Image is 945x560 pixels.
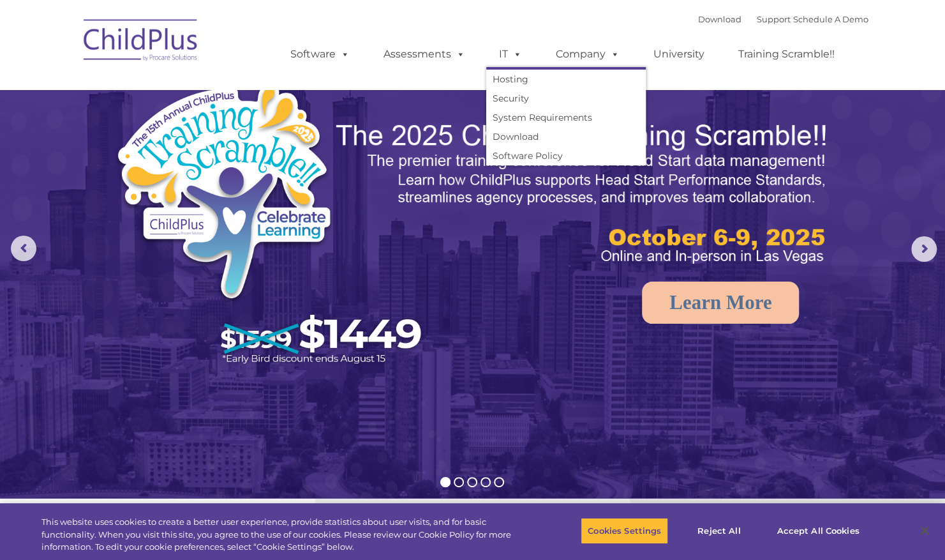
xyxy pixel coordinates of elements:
[486,89,646,108] a: Security
[641,42,717,67] a: University
[543,42,632,67] a: Company
[41,516,520,554] div: This website uses cookies to create a better user experience, provide statistics about user visit...
[770,517,866,544] button: Accept All Cookies
[486,146,646,165] a: Software Policy
[642,282,799,324] a: Learn More
[725,42,847,67] a: Training Scramble!!
[486,70,646,89] a: Hosting
[486,127,646,146] a: Download
[278,42,362,67] a: Software
[371,42,478,67] a: Assessments
[757,14,791,24] a: Support
[698,14,741,24] a: Download
[177,84,216,94] span: Last name
[177,137,232,146] span: Phone number
[698,14,868,24] font: |
[911,517,939,545] button: Close
[793,14,868,24] a: Schedule A Demo
[581,517,668,544] button: Cookies Settings
[486,42,535,67] a: IT
[679,517,759,544] button: Reject All
[486,108,646,127] a: System Requirements
[77,10,205,74] img: ChildPlus by Procare Solutions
